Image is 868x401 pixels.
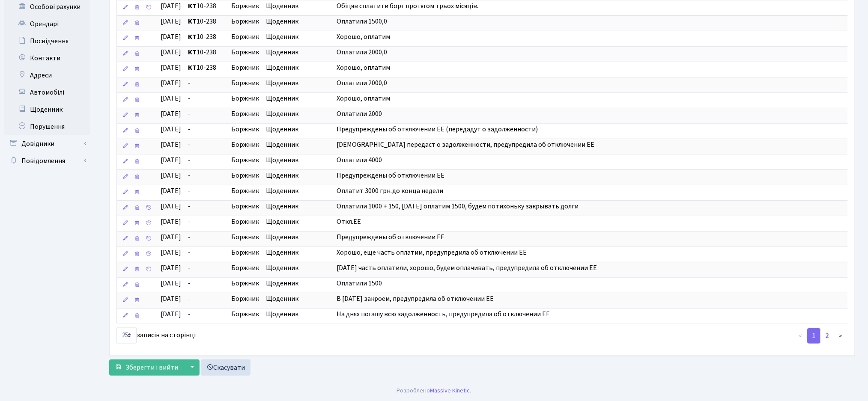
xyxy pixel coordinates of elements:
span: Щоденник [266,140,330,150]
span: Оплатит 3000 грн.до конца недели [337,186,443,196]
span: [DATE] часть оплатили, хорошо, будем оплачивать, предупредила об отключении ЕЕ [337,263,597,273]
span: Щоденник [266,94,330,104]
span: Щоденник [266,125,330,134]
b: КТ [188,17,197,26]
span: Хорошо, оплатим [337,32,390,42]
span: - [188,155,224,165]
span: Боржник [231,140,259,150]
span: Оплатили 2000 [337,109,382,119]
span: Боржник [231,217,259,227]
span: Щоденник [266,109,330,119]
span: На днях погашу всю задолженность, предупредила об отключении ЕЕ [337,309,550,319]
span: Щоденник [266,155,330,165]
span: Зберегти і вийти [125,363,178,372]
span: 10-238 [188,1,224,11]
span: - [188,232,224,242]
span: Щоденник [266,171,330,181]
span: - [188,186,224,196]
span: Боржник [231,248,259,258]
a: 1 [807,328,821,344]
span: Боржник [231,1,259,11]
span: Боржник [231,94,259,104]
span: Оплатили 2000,0 [337,78,387,88]
a: Щоденник [4,101,90,118]
span: Боржник [231,171,259,181]
span: [DATE] [161,294,181,303]
b: КТ [188,1,197,11]
span: В [DATE] закроем, предупредила об отключении ЕЕ [337,294,494,303]
span: Откл.ЕЕ [337,217,361,226]
a: Автомобілі [4,84,90,101]
span: Щоденник [266,232,330,242]
span: 10-238 [188,63,224,73]
a: Посвідчення [4,33,90,50]
span: Оплатили 2000,0 [337,48,387,57]
span: [DATE] [161,232,181,242]
span: Боржник [231,78,259,88]
span: [DATE] [161,1,181,11]
span: [DATE] [161,140,181,149]
span: - [188,109,224,119]
span: Оплатили 1000 + 150, [DATE] оплатим 1500, будем потихоньку закрывать долги [337,202,579,211]
span: Оплатили 1500,0 [337,17,387,26]
span: Боржник [231,32,259,42]
span: - [188,94,224,104]
span: Щоденник [266,32,330,42]
span: Боржник [231,263,259,273]
span: Щоденник [266,279,330,288]
span: Щоденник [266,186,330,196]
span: Хорошо, еще часть оплатим, предупредила об отключении ЕЕ [337,248,527,257]
span: Боржник [231,109,259,119]
span: - [188,171,224,181]
span: Предупреждены об отключении ЕЕ [337,171,444,180]
span: Щоденник [266,309,330,319]
a: Контакти [4,50,90,67]
span: Боржник [231,17,259,27]
span: [DATE] [161,109,181,119]
a: 2 [820,328,834,344]
span: Щоденник [266,202,330,211]
span: - [188,217,224,227]
span: Щоденник [266,294,330,304]
span: [DATE] [161,78,181,88]
a: > [834,328,848,344]
span: Щоденник [266,78,330,88]
span: Щоденник [266,63,330,73]
span: - [188,248,224,258]
span: [DEMOGRAPHIC_DATA] передаст о задолженности, предупредила об отключении ЕЕ [337,140,594,149]
span: [DATE] [161,217,181,226]
span: [DATE] [161,63,181,72]
select: записів на сторінці [116,327,137,344]
span: Оплатили 4000 [337,155,382,165]
span: [DATE] [161,248,181,257]
span: [DATE] [161,17,181,26]
span: Хорошо, оплатим [337,63,390,72]
span: [DATE] [161,279,181,288]
span: [DATE] [161,309,181,319]
span: Боржник [231,155,259,165]
span: Щоденник [266,248,330,258]
span: 10-238 [188,48,224,57]
span: [DATE] [161,202,181,211]
label: записів на сторінці [116,327,196,344]
span: Боржник [231,186,259,196]
span: - [188,294,224,304]
span: 10-238 [188,32,224,42]
span: [DATE] [161,186,181,196]
span: - [188,263,224,273]
b: КТ [188,48,197,57]
span: [DATE] [161,155,181,165]
span: Боржник [231,232,259,242]
span: Щоденник [266,48,330,57]
span: - [188,140,224,150]
a: Порушення [4,118,90,135]
span: [DATE] [161,32,181,42]
span: [DATE] [161,94,181,103]
span: 10-238 [188,17,224,27]
span: Предупреждены об отключении ЕЕ (передадут о задолженности) [337,125,538,134]
span: Боржник [231,48,259,57]
button: Зберегти і вийти [109,359,184,376]
span: - [188,309,224,319]
div: Розроблено . [397,386,471,395]
span: Щоденник [266,17,330,27]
